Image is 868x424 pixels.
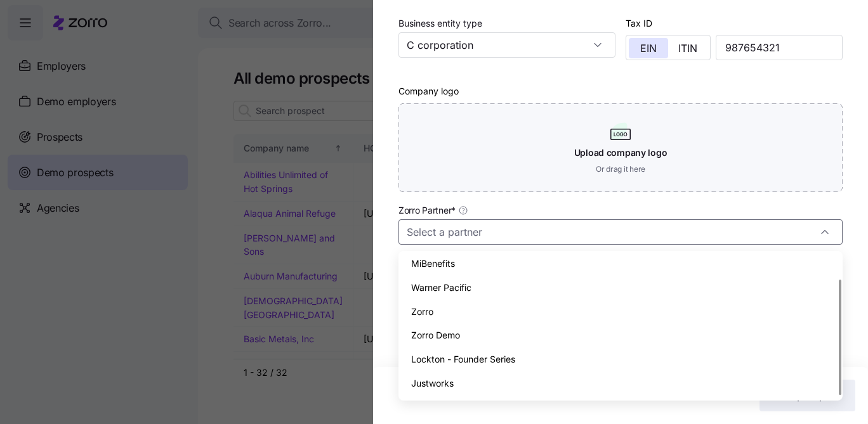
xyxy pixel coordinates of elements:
span: Justworks [411,376,454,390]
span: Zorro [411,305,433,319]
label: Business entity type [398,16,482,30]
span: EIN [640,43,657,53]
span: MiBenefits [411,257,455,271]
span: Warner Pacific [411,281,471,295]
label: Tax ID [626,16,652,30]
span: Zorro Demo [411,328,460,342]
input: Select a partner [398,219,843,245]
input: Business entity type [398,32,615,58]
span: Zorro Partner * [398,204,456,217]
span: Lockton - Founder Series [411,352,515,366]
label: Company logo [398,84,459,98]
span: ITIN [678,43,697,53]
input: Type EIN number [716,35,843,60]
